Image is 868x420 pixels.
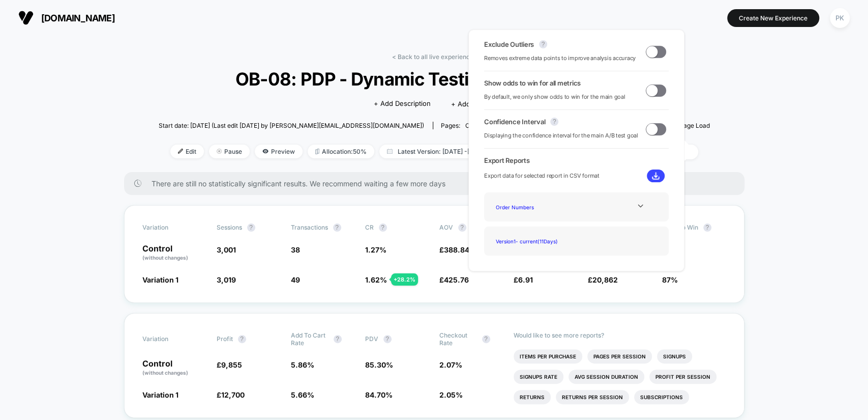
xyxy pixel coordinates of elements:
[365,245,386,254] span: 1.27 %
[374,99,431,109] span: + Add Description
[830,8,850,28] div: PK
[142,255,188,261] span: (without changes)
[484,118,545,126] span: Confidence Interval
[592,275,618,284] span: 20,862
[170,145,204,158] span: Edit
[217,335,233,343] span: Profit
[221,360,242,369] span: 9,855
[514,349,582,363] li: Items Per Purchase
[439,360,462,369] span: 2.07 %
[662,275,678,284] span: 87%
[334,335,342,343] button: ?
[492,234,573,248] div: Version 1 - current ( 11 Days)
[444,275,469,284] span: 425.76
[379,145,506,158] span: Latest Version: [DATE] - [DATE]
[315,149,319,154] img: rebalance
[484,171,600,181] span: Export data for selected report in CSV format
[291,223,328,231] span: Transactions
[291,275,300,284] span: 49
[333,223,341,232] button: ?
[142,390,178,399] span: Variation 1
[657,349,692,363] li: Signups
[727,9,819,27] button: Create New Experience
[291,360,314,369] span: 5.86 %
[484,131,638,141] span: Displaying the confidence interval for the main A/B test goal
[365,275,387,284] span: 1.62 %
[514,390,551,404] li: Returns
[308,145,374,158] span: Allocation: 50%
[514,370,563,384] li: Signups Rate
[217,223,242,231] span: Sessions
[703,223,711,232] button: ?
[482,335,490,343] button: ?
[539,40,547,48] button: ?
[379,223,387,232] button: ?
[556,390,629,404] li: Returns Per Session
[451,100,495,108] span: + Add Images
[391,273,418,286] div: + 28.2 %
[484,53,636,63] span: Removes extreme data points to improve analysis accuracy
[439,245,469,254] span: £
[439,331,477,347] span: Checkout Rate
[221,390,245,399] span: 12,700
[484,156,669,164] span: Export Reports
[387,149,393,154] img: calendar
[514,275,533,284] span: £
[142,359,206,377] p: Control
[392,53,476,61] a: < Back to all live experiences
[634,390,689,404] li: Subscriptions
[217,390,245,399] span: £
[439,223,453,231] span: AOV
[444,245,469,254] span: 388.84
[365,360,393,369] span: 85.30 %
[18,10,34,25] img: Visually logo
[365,390,393,399] span: 84.70 %
[41,13,115,23] span: [DOMAIN_NAME]
[15,10,118,26] button: [DOMAIN_NAME]
[492,200,573,214] div: Order Numbers
[484,40,534,48] span: Exclude Outliers
[484,79,581,87] span: Show odds to win for all metrics
[587,349,652,363] li: Pages Per Session
[142,244,206,262] p: Control
[484,92,625,102] span: By default, we only show odds to win for the main goal
[291,245,300,254] span: 38
[217,360,242,369] span: £
[142,275,178,284] span: Variation 1
[439,390,463,399] span: 2.05 %
[518,275,533,284] span: 6.91
[209,145,250,158] span: Pause
[255,145,303,158] span: Preview
[291,390,314,399] span: 5.66 %
[247,223,255,232] button: ?
[568,370,644,384] li: Avg Session Duration
[159,122,424,129] span: Start date: [DATE] (Last edit [DATE] by [PERSON_NAME][EMAIL_ADDRESS][DOMAIN_NAME])
[217,275,236,284] span: 3,019
[178,149,183,154] img: edit
[142,331,198,347] span: Variation
[142,370,188,376] span: (without changes)
[291,331,328,347] span: Add To Cart Rate
[439,275,469,284] span: £
[383,335,392,343] button: ?
[365,335,378,343] span: PDV
[217,245,236,254] span: 3,001
[365,223,374,231] span: CR
[186,68,682,90] span: OB-08: PDP - Dynamic Testimonial Carousel
[238,335,246,343] button: ?
[652,172,660,180] img: download
[441,122,482,129] div: Pages:
[588,275,618,284] span: £
[152,179,724,188] span: There are still no statistically significant results. We recommend waiting a few more days
[217,149,222,154] img: end
[514,331,726,339] p: Would like to see more reports?
[142,223,198,232] span: Variation
[550,118,558,126] button: ?
[827,8,853,29] button: PK
[649,370,716,384] li: Profit Per Session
